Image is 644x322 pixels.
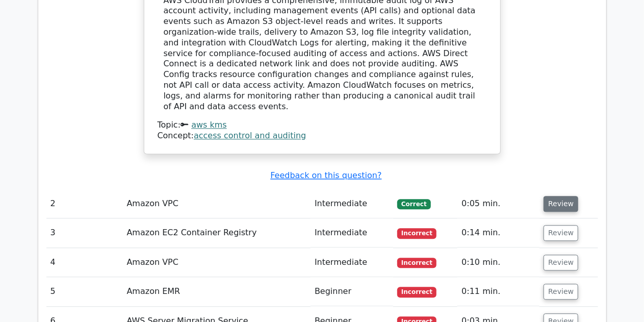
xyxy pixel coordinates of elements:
[397,199,430,209] span: Correct
[122,218,311,247] td: Amazon EC2 Container Registry
[46,218,123,247] td: 3
[544,225,578,241] button: Review
[194,131,306,140] a: access control and auditing
[311,189,393,218] td: Intermediate
[397,258,436,268] span: Incorrect
[311,248,393,277] td: Intermediate
[457,277,539,306] td: 0:11 min.
[311,218,393,247] td: Intermediate
[122,277,311,306] td: Amazon EMR
[544,255,578,270] button: Review
[191,120,227,130] a: aws kms
[46,189,123,218] td: 2
[457,248,539,277] td: 0:10 min.
[457,218,539,247] td: 0:14 min.
[544,196,578,212] button: Review
[158,131,487,141] div: Concept:
[46,248,123,277] td: 4
[122,248,311,277] td: Amazon VPC
[544,284,578,300] button: Review
[158,120,487,131] div: Topic:
[270,170,381,180] a: Feedback on this question?
[397,228,436,238] span: Incorrect
[397,287,436,297] span: Incorrect
[457,189,539,218] td: 0:05 min.
[46,277,123,306] td: 5
[122,189,311,218] td: Amazon VPC
[311,277,393,306] td: Beginner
